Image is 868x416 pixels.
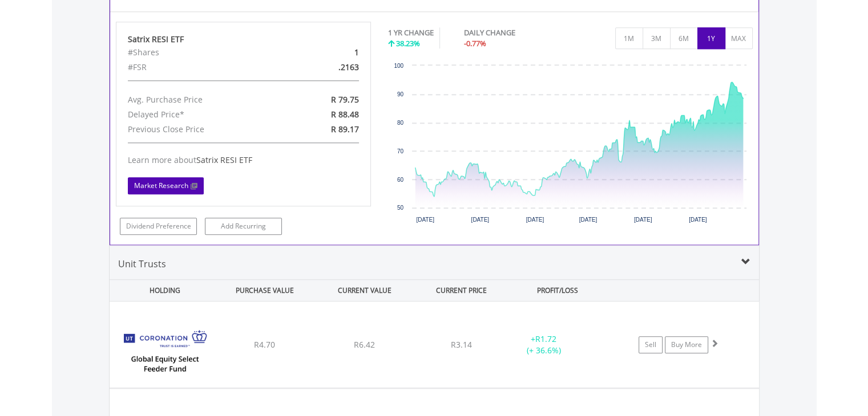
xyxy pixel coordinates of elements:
div: CURRENT VALUE [316,280,414,301]
a: Market Research [128,177,204,194]
div: Learn more about [128,154,360,166]
text: 70 [397,148,404,154]
div: PROFIT/LOSS [509,280,607,301]
span: R4.70 [254,339,275,350]
text: [DATE] [526,217,544,223]
div: 1 YR CHANGE [388,27,434,38]
div: #Shares [119,45,285,60]
span: R6.42 [354,339,375,350]
img: UT.ZA.CGEFP.png [115,316,213,384]
text: 80 [397,120,404,126]
a: Buy More [665,336,708,353]
text: 60 [397,177,404,183]
div: + (+ 36.6%) [501,333,587,356]
button: 1M [615,27,643,49]
div: PURCHASE VALUE [216,280,314,301]
div: Previous Close Price [119,122,285,137]
button: 3M [643,27,671,49]
button: 6M [670,27,698,49]
div: Avg. Purchase Price [119,92,285,107]
button: 1Y [697,27,725,49]
text: [DATE] [579,217,597,223]
text: [DATE] [634,217,652,223]
a: Dividend Preference [120,218,197,235]
div: 1 [285,45,368,60]
a: Add Recurring [205,218,282,235]
span: Unit Trusts [118,258,166,270]
span: R 89.17 [331,124,359,134]
text: 50 [397,205,404,211]
div: #FSR [119,60,285,75]
div: DAILY CHANGE [464,27,555,38]
span: 38.23% [396,38,420,48]
text: 90 [397,91,404,97]
div: Chart. Highcharts interactive chart. [388,60,753,231]
span: Satrix RESI ETF [196,154,252,165]
svg: Interactive chart [388,60,752,231]
text: [DATE] [689,217,707,223]
text: [DATE] [416,217,434,223]
div: Delayed Price* [119,107,285,122]
div: CURRENT PRICE [415,280,506,301]
div: .2163 [285,60,368,75]
div: HOLDING [110,280,214,301]
div: Satrix RESI ETF [128,34,360,45]
a: Sell [639,336,663,353]
span: R1.72 [535,333,556,344]
span: R 88.48 [331,109,359,120]
span: R 79.75 [331,94,359,105]
span: -0.77% [464,38,486,48]
button: MAX [725,27,753,49]
text: 100 [394,63,403,69]
text: [DATE] [471,217,490,223]
span: R3.14 [451,339,472,350]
